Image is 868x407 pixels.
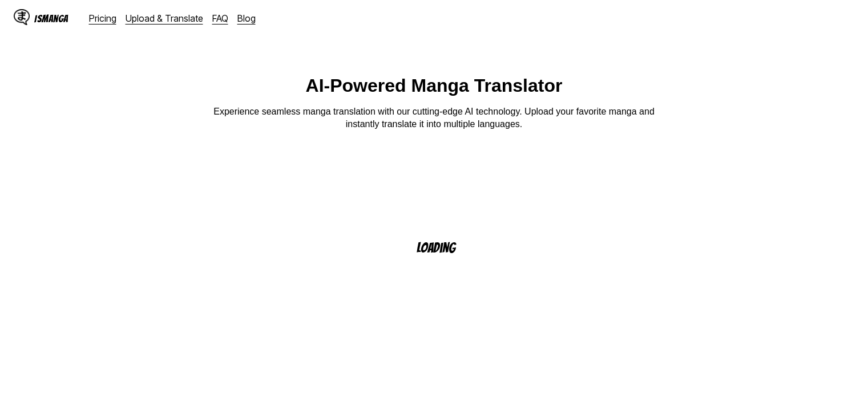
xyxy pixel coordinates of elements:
[126,13,203,24] a: Upload & Translate
[237,13,256,24] a: Blog
[306,75,563,96] h1: AI-Powered Manga Translator
[34,13,68,24] div: IsManga
[206,105,663,131] p: Experience seamless manga translation with our cutting-edge AI technology. Upload your favorite m...
[14,9,89,27] a: IsManga LogoIsManga
[89,13,116,24] a: Pricing
[417,241,470,255] p: Loading
[212,13,228,24] a: FAQ
[14,9,30,25] img: IsManga Logo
